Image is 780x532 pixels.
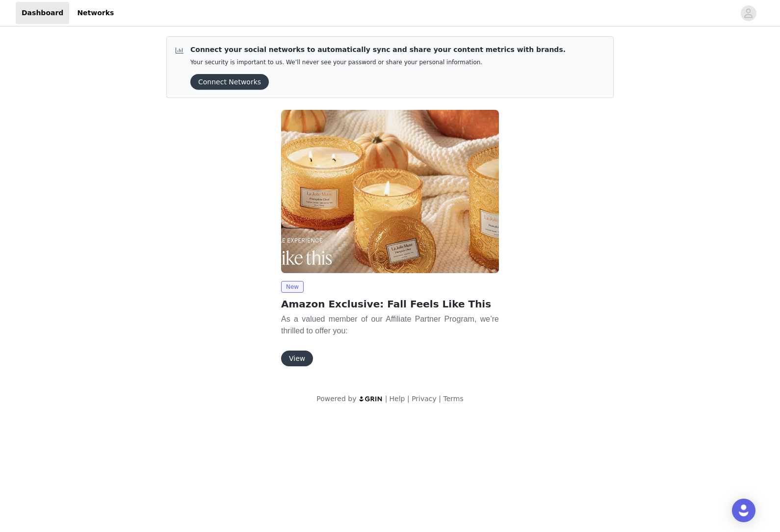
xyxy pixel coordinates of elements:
span: New [281,281,304,293]
span: Powered by [316,395,356,403]
a: Help [390,395,405,403]
span: | [385,395,388,403]
a: Networks [71,2,120,24]
img: La Jolie Muse [281,110,499,273]
p: Connect your social networks to automatically sync and share your content metrics with brands. [190,45,566,55]
img: logo [359,396,383,402]
a: Privacy [412,395,437,403]
p: Your security is important to us. We’ll never see your password or share your personal information. [190,59,566,66]
button: Connect Networks [190,74,269,90]
button: View [281,351,313,366]
h2: Amazon Exclusive: Fall Feels Like This [281,297,499,311]
div: Open Intercom Messenger [732,499,755,522]
a: Terms [443,395,463,403]
span: As a valued member of our Affiliate Partner Program, we’re thrilled to offer you: [281,315,499,335]
a: Dashboard [16,2,69,24]
a: View [281,355,313,362]
span: | [439,395,441,403]
span: | [407,395,410,403]
div: avatar [744,5,753,21]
